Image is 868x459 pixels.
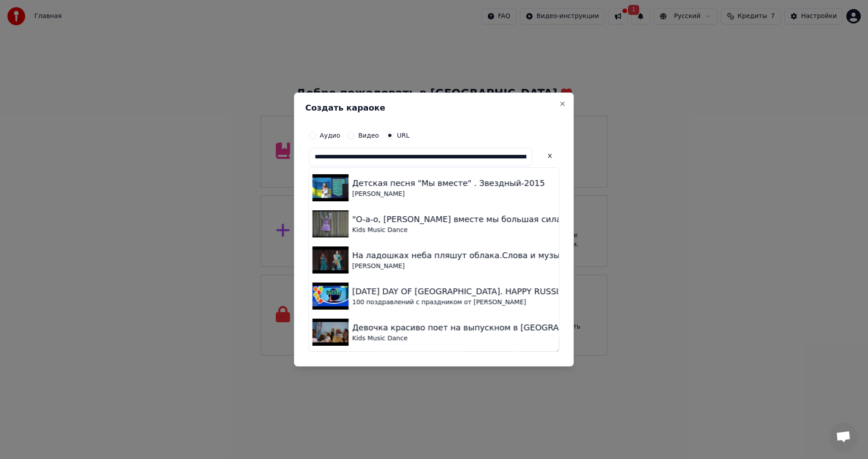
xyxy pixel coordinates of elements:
div: [PERSON_NAME] [352,190,545,199]
div: [PERSON_NAME] [352,262,758,271]
img: Девочка красиво поет на выпускном в детском саду [312,319,349,346]
img: June 12 DAY OF RUSSIA. HAPPY RUSSIAN DAY! Clouds are dancing on the palms of the sky song # 1 [312,283,349,310]
img: На ладошках неба пляшут облака.Слова и музыка Ксении Ситник исполняет Алексеева Лера Студия Форс [312,246,349,274]
div: [DATE] DAY OF [GEOGRAPHIC_DATA]. HAPPY RUSSIAN DAY! Clouds are dancing on the palms of the sky so... [352,285,811,298]
h2: Создать караоке [305,104,562,112]
div: Kids Music Dance [352,226,737,235]
div: Kids Music Dance [352,334,606,343]
div: "О-а-о, [PERSON_NAME] вместе мы большая сила" [PERSON_NAME] 6 лет ОДО школы 1400 [352,213,737,226]
div: На ладошках неба пляшут облака.Слова и музыка [PERSON_NAME] исполняет [PERSON_NAME] [352,249,758,262]
div: Детская песня "Мы вместе" . Звездный-2015 [352,177,545,190]
button: Отменить [465,335,514,352]
div: 100 поздравлений с праздником от [PERSON_NAME] [352,298,811,307]
label: URL [397,132,410,139]
img: "О-а-о, Только вместе мы большая сила" Пушина Милана 6 лет ОДО школы 1400 [312,210,349,237]
label: Заголовок [309,173,559,180]
img: Детская песня "Мы вместе" . Звездный-2015 [312,174,349,201]
label: Аудио [320,132,340,139]
label: Видео [358,132,379,139]
div: Девочка красиво поет на выпускном в [GEOGRAPHIC_DATA] [352,321,606,334]
button: Создать [517,335,559,352]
